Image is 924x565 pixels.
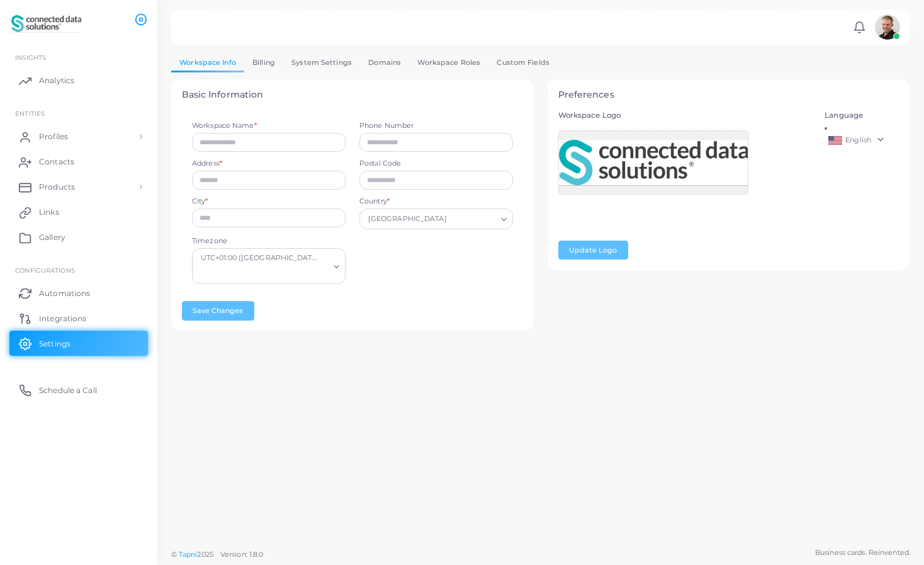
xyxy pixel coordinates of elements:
label: Workspace Name [192,121,257,131]
a: Tapni [179,550,198,559]
div: Search for option [192,248,346,284]
span: Settings [39,338,70,350]
h4: Basic Information [182,89,524,100]
label: Address [192,159,222,169]
span: Analytics [39,75,74,86]
a: Links [9,200,148,225]
button: Save Changes [182,301,254,320]
a: Products [9,174,148,200]
label: Country [359,197,390,207]
a: English [825,133,899,148]
span: Links [39,207,59,218]
a: Integrations [9,305,148,331]
span: 2025 [197,549,213,560]
span: Business cards. Reinvented. [815,547,910,558]
a: Workspace Roles [409,54,488,72]
span: © [171,549,263,560]
a: Gallery [9,225,148,250]
img: en [828,136,842,145]
a: Profiles [9,124,148,149]
span: Profiles [39,131,68,142]
a: Domains [360,54,409,72]
button: Update Logo [558,241,628,260]
span: Integrations [39,313,86,324]
label: Postal Code [359,159,513,169]
a: Billing [244,54,283,72]
span: UTC+01:00 ([GEOGRAPHIC_DATA], [GEOGRAPHIC_DATA], [GEOGRAPHIC_DATA], [GEOGRAPHIC_DATA], War... [201,252,320,265]
a: Custom Fields [488,54,558,72]
a: avatar [871,14,903,40]
input: Search for option [449,212,496,226]
h5: Language [825,111,899,120]
span: [GEOGRAPHIC_DATA] [366,213,448,226]
img: logo [11,12,81,35]
a: Workspace Info [171,54,244,72]
span: INSIGHTS [15,54,46,61]
h5: Workspace Logo [558,111,811,120]
a: Contacts [9,149,148,174]
img: avatar [875,14,900,40]
h4: Preferences [558,89,900,100]
span: Version: 1.8.0 [220,550,264,559]
span: Configurations [15,266,75,274]
a: System Settings [283,54,360,72]
label: Phone Number [359,121,513,131]
span: Contacts [39,156,74,168]
span: ENTITIES [15,110,45,117]
span: English [845,135,871,144]
div: Search for option [359,208,513,229]
a: Settings [9,331,148,356]
a: Automations [9,280,148,305]
a: Schedule a Call [9,377,148,402]
label: City [192,197,208,207]
span: Automations [39,288,90,299]
input: Search for option [198,267,329,281]
span: Products [39,181,75,193]
span: Gallery [39,232,65,243]
span: Schedule a Call [39,385,97,396]
label: Timezone [192,236,227,246]
a: Analytics [9,68,148,93]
